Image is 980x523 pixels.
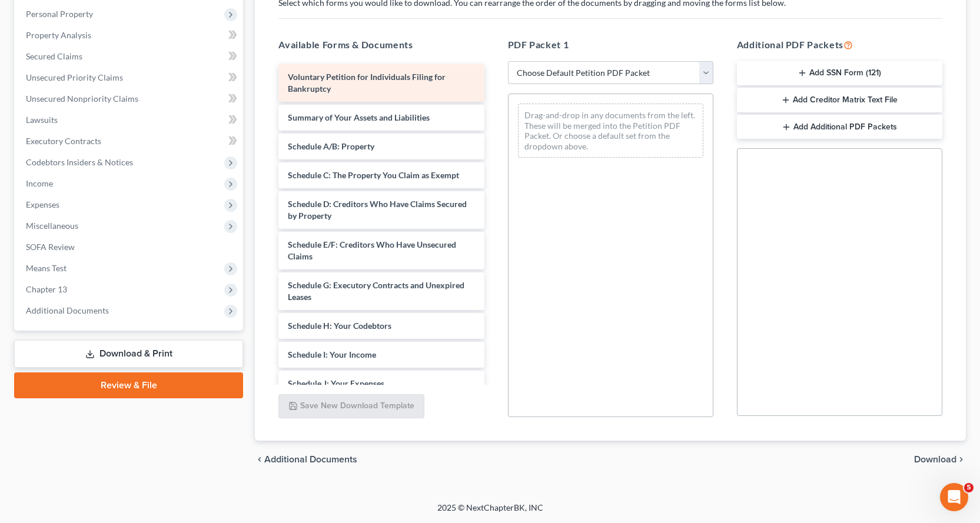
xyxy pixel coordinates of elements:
[16,109,243,131] a: Lawsuits
[26,242,75,252] span: SOFA Review
[26,305,109,315] span: Additional Documents
[940,483,968,511] iframe: Intercom live chat
[26,284,67,294] span: Chapter 13
[964,483,974,492] span: 5
[16,131,243,152] a: Executory Contracts
[278,394,424,419] button: Save New Download Template
[288,141,374,151] span: Schedule A/B: Property
[26,9,93,19] span: Personal Property
[155,502,826,523] div: 2025 © NextChapterBK, INC
[26,94,138,104] span: Unsecured Nonpriority Claims
[914,455,956,464] span: Download
[288,239,456,261] span: Schedule E/F: Creditors Who Have Unsecured Claims
[737,115,942,139] button: Add Additional PDF Packets
[288,349,376,359] span: Schedule I: Your Income
[278,38,484,52] h5: Available Forms & Documents
[288,280,464,302] span: Schedule G: Executory Contracts and Unexpired Leases
[914,455,966,464] button: Download chevron_right
[288,378,384,388] span: Schedule J: Your Expenses
[26,263,67,273] span: Means Test
[264,455,357,464] span: Additional Documents
[14,340,243,368] a: Download & Print
[518,104,703,158] div: Drag-and-drop in any documents from the left. These will be merged into the Petition PDF Packet. ...
[26,115,58,125] span: Lawsuits
[508,38,713,52] h5: PDF Packet 1
[956,455,966,464] i: chevron_right
[16,88,243,109] a: Unsecured Nonpriority Claims
[16,236,243,258] a: SOFA Review
[737,88,942,112] button: Add Creditor Matrix Text File
[737,61,942,86] button: Add SSN Form (121)
[26,136,101,146] span: Executory Contracts
[255,455,357,464] a: chevron_left Additional Documents
[255,455,264,464] i: chevron_left
[288,170,459,180] span: Schedule C: The Property You Claim as Exempt
[16,46,243,67] a: Secured Claims
[737,38,942,52] h5: Additional PDF Packets
[26,199,59,209] span: Expenses
[26,30,91,40] span: Property Analysis
[16,67,243,88] a: Unsecured Priority Claims
[14,372,243,398] a: Review & File
[26,221,78,231] span: Miscellaneous
[26,51,82,61] span: Secured Claims
[288,199,467,221] span: Schedule D: Creditors Who Have Claims Secured by Property
[26,157,133,167] span: Codebtors Insiders & Notices
[26,178,53,188] span: Income
[288,112,430,122] span: Summary of Your Assets and Liabilities
[288,72,446,94] span: Voluntary Petition for Individuals Filing for Bankruptcy
[16,25,243,46] a: Property Analysis
[288,321,391,331] span: Schedule H: Your Codebtors
[26,72,123,82] span: Unsecured Priority Claims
